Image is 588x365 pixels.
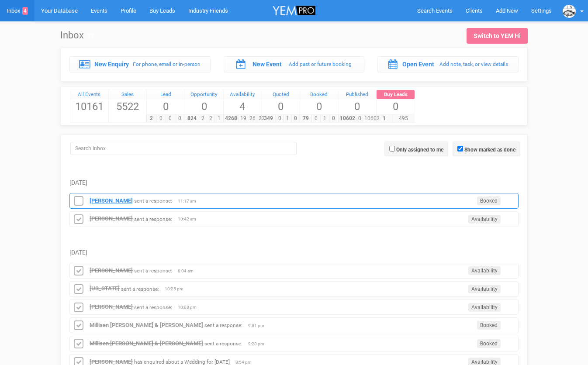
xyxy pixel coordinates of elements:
[109,99,147,114] span: 5522
[300,99,338,114] span: 0
[90,340,203,347] a: Millisen [PERSON_NAME] & [PERSON_NAME]
[94,60,129,69] label: New Enquiry
[377,56,519,72] a: Open Event Add note, task, or view details
[466,7,483,14] span: Clients
[165,286,187,292] span: 10:25 pm
[311,114,321,123] span: 0
[134,268,172,274] small: sent a response:
[284,114,292,123] span: 1
[248,114,257,123] span: 26
[69,56,211,72] a: New Enquiry For phone, email or in-person
[90,322,203,328] a: Millisen [PERSON_NAME] & [PERSON_NAME]
[563,5,576,18] img: data
[261,114,276,123] span: 349
[376,114,392,123] span: 1
[134,304,172,310] small: sent a response:
[262,90,300,100] a: Quoted
[90,267,133,274] a: [PERSON_NAME]
[185,99,223,114] span: 0
[291,114,300,123] span: 0
[133,61,201,67] small: For phone, email or in-person
[402,60,434,69] label: Open Event
[90,358,133,365] a: [PERSON_NAME]
[147,90,185,100] a: Lead
[178,216,200,222] span: 10:42 am
[477,196,501,205] span: Booked
[392,114,415,123] span: 495
[300,114,312,123] span: 79
[90,303,133,310] a: [PERSON_NAME]
[363,114,381,123] span: 10602
[477,321,501,330] span: Booked
[239,114,248,123] span: 19
[468,215,501,224] span: Availability
[464,146,515,154] label: Show marked as done
[178,304,200,310] span: 10:08 pm
[224,90,262,100] a: Availability
[70,90,108,100] a: All Events
[185,90,223,100] a: Opportunity
[134,216,172,222] small: sent a response:
[224,99,262,114] span: 4
[468,266,501,275] span: Availability
[262,99,300,114] span: 0
[90,197,133,204] a: [PERSON_NAME]
[214,114,223,123] span: 1
[289,61,352,67] small: Add past or future booking
[377,99,415,114] span: 0
[69,249,519,256] h5: [DATE]
[468,285,501,293] span: Availability
[70,99,108,114] span: 10161
[468,303,501,312] span: Availability
[166,114,176,123] span: 0
[439,61,508,67] small: Add note, task, or view details
[377,90,415,100] a: Buy Leads
[356,114,363,123] span: 0
[178,198,200,204] span: 11:17 am
[207,114,215,123] span: 2
[69,179,519,186] h5: [DATE]
[199,114,207,123] span: 2
[90,215,133,222] a: [PERSON_NAME]
[121,286,159,292] small: sent a response:
[224,56,365,72] a: New Event Add past or future booking
[477,339,501,348] span: Booked
[248,341,270,347] span: 9:20 pm
[320,114,329,123] span: 1
[252,60,282,69] label: New Event
[474,31,521,40] div: Switch to YEM Hi
[467,28,528,44] a: Switch to YEM Hi
[248,323,270,329] span: 9:31 pm
[396,146,443,154] label: Only assigned to me
[204,322,242,328] small: sent a response:
[109,90,147,100] a: Sales
[223,114,239,123] span: 4268
[147,99,185,114] span: 0
[178,268,200,274] span: 8:04 am
[22,7,28,15] span: 4
[339,90,377,100] a: Published
[156,114,166,123] span: 0
[60,30,94,41] h1: Inbox
[275,114,284,123] span: 0
[496,7,518,14] span: Add New
[329,114,338,123] span: 0
[175,114,185,123] span: 0
[417,7,453,14] span: Search Events
[90,285,120,292] a: [US_STATE]
[300,90,338,100] a: Booked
